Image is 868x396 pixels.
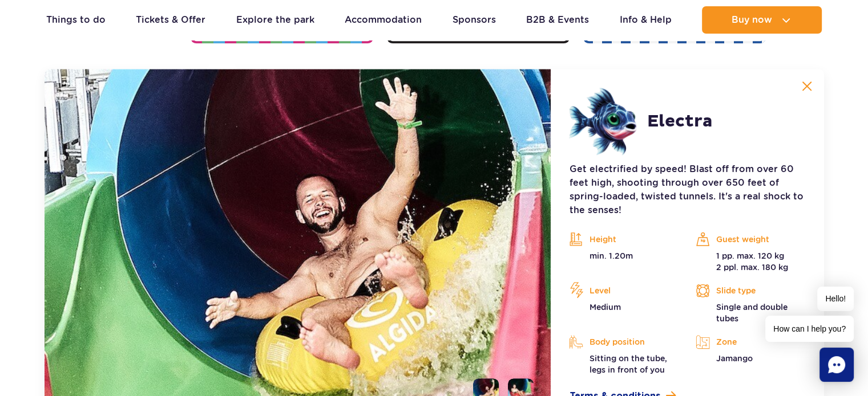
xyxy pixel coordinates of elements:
[136,6,205,34] a: Tickets & Offer
[647,111,712,132] h2: Electra
[765,316,854,342] span: How can I help you?
[46,6,106,34] a: Things to do
[696,282,805,299] p: Slide type
[526,6,589,34] a: B2B & Events
[236,6,314,34] a: Explore the park
[696,231,805,248] p: Guest weight
[569,353,679,375] p: Sitting on the tube, legs in front of you
[732,15,772,25] span: Buy now
[569,87,637,156] img: 683e9dc030483830179588.png
[620,6,672,34] a: Info & Help
[569,333,679,350] p: Body position
[702,6,822,34] button: Buy now
[696,333,805,350] p: Zone
[569,231,679,248] p: Height
[345,6,422,34] a: Accommodation
[696,301,805,324] p: Single and double tubes
[696,353,805,364] p: Jamango
[569,162,805,217] p: Get electrified by speed! Blast off from over 60 feet high, shooting through over 650 feet of spr...
[569,301,679,313] p: Medium
[819,348,854,382] div: Chat
[569,250,679,262] p: min. 1.20m
[696,250,805,273] p: 1 pp. max. 120 kg 2 ppl. max. 180 kg
[569,282,679,299] p: Level
[817,287,854,311] span: Hello!
[453,6,496,34] a: Sponsors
